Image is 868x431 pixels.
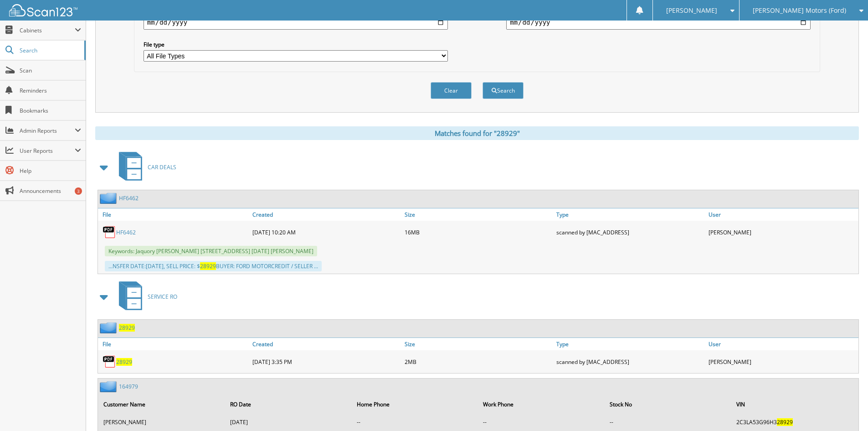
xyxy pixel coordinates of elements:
[666,8,717,13] span: [PERSON_NAME]
[105,261,322,271] div: ...NSFER DATE:[DATE], SELL PRICE: $ BUYER: FORD MOTORCREDIT / SELLER ...
[554,223,706,241] div: scanned by [MAC_ADDRESS]
[116,358,132,366] a: 28929
[706,208,858,221] a: User
[478,395,604,414] th: Work Phone
[148,163,176,171] span: CAR DEALS
[103,225,116,239] img: PDF.png
[20,67,81,74] span: Scan
[478,415,604,430] td: --
[20,147,75,155] span: User Reports
[706,223,858,241] div: [PERSON_NAME]
[402,223,555,241] div: 16MB
[20,107,81,114] span: Bookmarks
[144,41,448,48] label: File type
[9,4,77,16] img: scan123-logo-white.svg
[226,395,351,414] th: RO Date
[98,338,250,350] a: File
[99,415,225,430] td: [PERSON_NAME]
[352,415,478,430] td: --
[226,415,351,430] td: [DATE]
[119,383,138,390] a: 164979
[100,192,119,204] img: folder2.png
[605,415,731,430] td: --
[103,355,116,369] img: PDF.png
[113,279,177,315] a: SERVICE RO
[20,127,75,135] span: Admin Reports
[119,324,135,332] a: 28929
[20,47,80,54] span: Search
[732,395,858,414] th: VIN
[113,149,176,185] a: CAR DEALS
[119,194,139,202] a: HF6462
[148,293,177,301] span: SERVICE RO
[200,262,216,270] span: 28929
[554,353,706,371] div: scanned by [MAC_ADDRESS]
[105,246,317,256] span: Keywords: Jaquory [PERSON_NAME] [STREET_ADDRESS] [DATE] [PERSON_NAME]
[144,15,448,30] input: start
[75,187,82,195] div: 3
[554,338,706,350] a: Type
[431,82,472,99] button: Clear
[554,208,706,221] a: Type
[402,338,555,350] a: Size
[20,167,81,175] span: Help
[250,208,402,221] a: Created
[402,353,555,371] div: 2MB
[95,126,859,140] div: Matches found for "28929"
[20,87,81,94] span: Reminders
[250,353,402,371] div: [DATE] 3:35 PM
[402,208,555,221] a: Size
[20,26,75,34] span: Cabinets
[732,415,858,430] td: 2C3LA53G96H3
[116,228,136,236] a: HF6462
[98,208,250,221] a: File
[20,187,81,195] span: Announcements
[706,353,858,371] div: [PERSON_NAME]
[822,387,868,431] iframe: Chat Widget
[100,381,119,392] img: folder2.png
[706,338,858,350] a: User
[352,395,478,414] th: Home Phone
[100,322,119,333] img: folder2.png
[777,418,793,426] span: 28929
[99,395,225,414] th: Customer Name
[483,82,524,99] button: Search
[250,223,402,241] div: [DATE] 10:20 AM
[506,15,811,30] input: end
[753,8,846,13] span: [PERSON_NAME] Motors (Ford)
[605,395,731,414] th: Stock No
[250,338,402,350] a: Created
